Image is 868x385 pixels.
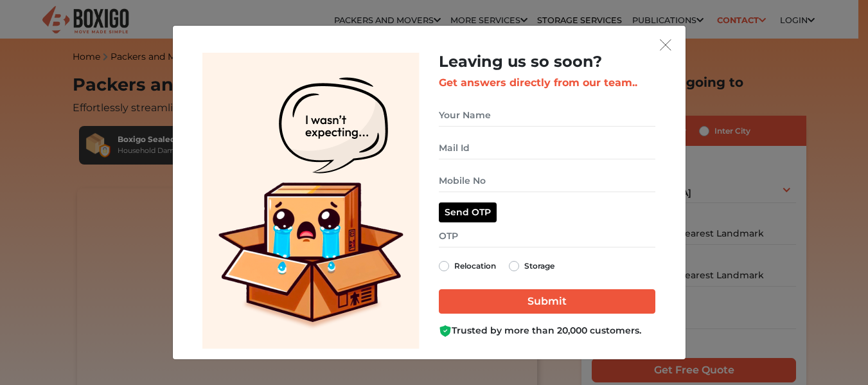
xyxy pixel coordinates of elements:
button: Send OTP [439,202,497,222]
input: Submit [439,289,655,314]
input: OTP [439,225,655,247]
img: Boxigo Customer Shield [439,325,452,337]
img: exit [660,39,671,51]
h2: Leaving us so soon? [439,53,655,71]
img: Lead Welcome Image [202,53,420,349]
input: Mail Id [439,137,655,159]
label: Storage [524,258,554,274]
div: Trusted by more than 20,000 customers. [439,324,655,337]
input: Your Name [439,104,655,127]
label: Relocation [454,258,496,274]
input: Mobile No [439,170,655,192]
h3: Get answers directly from our team.. [439,76,655,89]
